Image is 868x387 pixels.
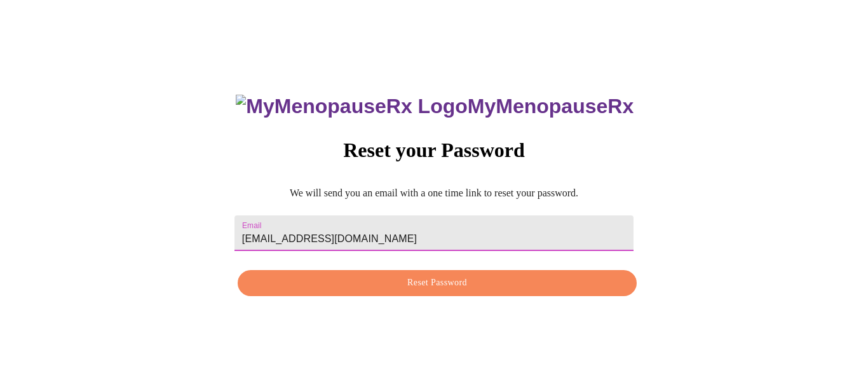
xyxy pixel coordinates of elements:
[236,95,467,118] img: MyMenopauseRx Logo
[234,139,634,162] h3: Reset your Password
[234,187,634,199] p: We will send you an email with a one time link to reset your password.
[236,95,634,118] h3: MyMenopauseRx
[238,270,637,296] button: Reset Password
[252,275,622,291] span: Reset Password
